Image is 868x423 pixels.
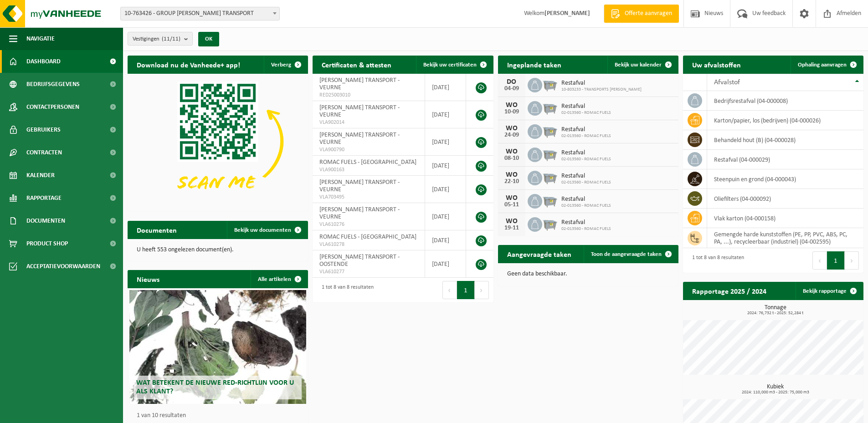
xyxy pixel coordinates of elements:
img: WB-2500-GAL-GY-01 [542,216,558,231]
h2: Aangevraagde taken [498,245,580,263]
h2: Ingeplande taken [498,56,570,73]
span: Kalender [26,164,55,187]
a: Wat betekent de nieuwe RED-richtlijn voor u als klant? [129,290,306,404]
img: WB-2500-GAL-GY-01 [542,76,558,92]
h3: Kubiek [688,384,863,395]
span: ROMAC FUELS - [GEOGRAPHIC_DATA] [319,159,416,166]
h2: Download nu de Vanheede+ app! [128,56,249,73]
a: Ophaling aanvragen [791,56,863,74]
span: VLA703495 [319,194,417,201]
span: Rapportage [26,187,62,209]
span: 2024: 110,000 m3 - 2025: 75,000 m3 [688,390,863,395]
h2: Certificaten & attesten [313,56,401,73]
span: Bekijk uw kalender [615,62,662,68]
span: RED25003010 [319,92,417,99]
div: 24-09 [503,132,521,138]
span: Bekijk uw documenten [234,227,291,233]
span: [PERSON_NAME] TRANSPORT - VEURNE [319,77,400,91]
a: Bekijk uw documenten [227,221,307,239]
p: U heeft 553 ongelezen document(en). [137,247,299,253]
span: Restafval [561,126,611,133]
span: Afvalstof [714,79,740,86]
a: Alle artikelen [251,270,307,288]
button: 1 [827,251,845,270]
td: restafval (04-000029) [707,150,863,169]
button: Next [845,251,859,270]
span: 02-013560 - ROMAC FUELS [561,180,611,185]
span: Gebruikers [26,118,61,141]
span: Contracten [26,141,62,164]
td: [DATE] [425,250,467,278]
span: Restafval [561,80,642,87]
td: oliefilters (04-000092) [707,189,863,209]
span: [PERSON_NAME] TRANSPORT - VEURNE [319,132,400,146]
img: WB-2500-GAL-GY-01 [542,193,558,208]
span: Restafval [561,173,611,180]
span: Wat betekent de nieuwe RED-richtlijn voor u als klant? [136,379,294,395]
td: [DATE] [425,156,467,176]
img: WB-2500-GAL-GY-01 [542,169,558,185]
td: [DATE] [425,74,467,101]
div: 22-10 [503,178,521,185]
span: 2024: 76,732 t - 2025: 52,284 t [688,311,863,316]
span: VLA610278 [319,241,417,248]
span: Ophaling aanvragen [798,62,847,68]
a: Toon de aangevraagde taken [584,245,678,263]
span: Bedrijfsgegevens [26,73,80,96]
td: karton/papier, los (bedrijven) (04-000026) [707,111,863,130]
span: VLA610276 [319,221,417,228]
span: Navigatie [26,27,55,50]
button: Next [475,281,489,299]
span: Restafval [561,103,611,110]
div: WO [503,194,521,202]
span: 02-013560 - ROMAC FUELS [561,157,611,162]
td: bedrijfsrestafval (04-000008) [707,91,863,111]
h2: Nieuws [128,270,169,288]
td: [DATE] [425,230,467,250]
button: Previous [812,251,827,270]
span: 02-013560 - ROMAC FUELS [561,203,611,209]
span: VLA902014 [319,119,417,126]
td: gemengde harde kunststoffen (PE, PP, PVC, ABS, PC, PA, ...), recycleerbaar (industriel) (04-002595) [707,228,863,248]
count: (11/11) [162,36,180,42]
span: Restafval [561,196,611,203]
span: Acceptatievoorwaarden [26,255,100,278]
span: ROMAC FUELS - [GEOGRAPHIC_DATA] [319,234,416,240]
span: Toon de aangevraagde taken [591,251,662,257]
td: vlak karton (04-000158) [707,209,863,228]
img: WB-2500-GAL-GY-01 [542,123,558,138]
p: Geen data beschikbaar. [507,271,669,277]
a: Bekijk uw kalender [607,56,678,74]
img: WB-2500-GAL-GY-01 [542,146,558,162]
span: VLA900790 [319,146,417,153]
td: [DATE] [425,128,467,156]
div: 1 tot 8 van 8 resultaten [688,250,744,270]
div: 04-09 [503,86,521,92]
span: 10-763426 - GROUP MATTHEEUWS ERIC TRANSPORT [121,7,279,20]
span: [PERSON_NAME] TRANSPORT - OOSTENDE [319,254,400,268]
td: steenpuin en grond (04-000043) [707,169,863,189]
button: OK [198,32,219,46]
td: [DATE] [425,203,467,230]
span: Vestigingen [133,32,180,46]
button: 1 [457,281,475,299]
a: Offerte aanvragen [604,5,679,23]
span: Product Shop [26,232,68,255]
span: Verberg [271,62,291,68]
h2: Uw afvalstoffen [683,56,750,73]
button: Previous [442,281,457,299]
td: [DATE] [425,101,467,128]
span: Restafval [561,219,611,226]
a: Bekijk uw certificaten [416,56,493,74]
span: [PERSON_NAME] TRANSPORT - VEURNE [319,179,400,193]
span: 02-013560 - ROMAC FUELS [561,110,611,116]
div: WO [503,148,521,155]
td: behandeld hout (B) (04-000028) [707,130,863,150]
div: 08-10 [503,155,521,162]
span: 02-013560 - ROMAC FUELS [561,133,611,139]
span: Offerte aanvragen [622,9,674,18]
div: WO [503,125,521,132]
div: WO [503,218,521,225]
h3: Tonnage [688,305,863,316]
span: Documenten [26,209,65,232]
